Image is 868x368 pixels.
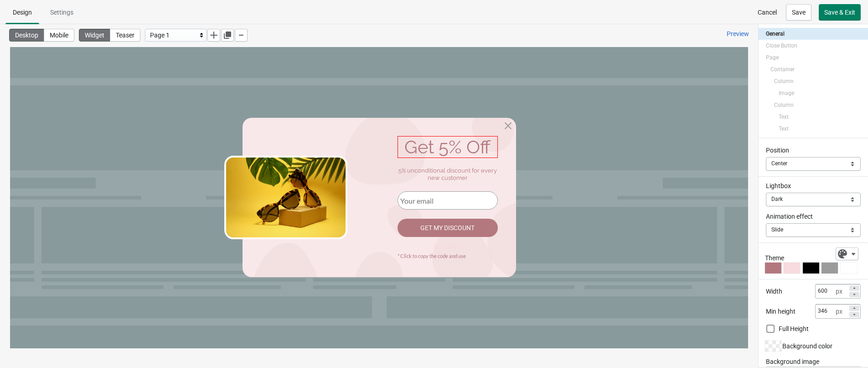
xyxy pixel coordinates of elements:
div: Page 1 [150,30,197,41]
iframe: widget [10,47,748,348]
span: Min height [766,308,796,315]
input: 346 [815,305,834,318]
span: Lightbox [766,182,791,189]
button: Desktop [9,29,44,42]
button: Teaser [110,29,140,42]
span: Teaser [116,32,134,39]
div: * Click to copy the code and use [387,206,488,212]
span: Settings [50,9,73,16]
span: Save & Exit [824,9,855,16]
div: px [836,306,842,317]
button: Mobile [44,29,74,42]
span: Background color [782,342,832,350]
span: Full Height [779,325,809,332]
img: fe45d935-c5e6-4594-a123-559a7bc3f3eb.png [214,109,337,192]
span: Desktop [15,32,38,39]
span: Width [766,288,782,295]
span: Preview [727,30,749,37]
button: Save & Exit [819,4,861,21]
div: px [836,286,842,297]
a: Preview [723,26,753,42]
div: Get 5% Off [387,89,488,111]
div: 5% unconditional discount for every new customer [387,120,488,134]
button: Save [786,4,811,21]
span: Position [766,147,789,154]
button: Widget [79,29,110,42]
span: Mobile [50,32,68,39]
span: Cancel [758,9,777,16]
span: Animation effect [766,213,813,220]
button: Cancel [752,4,782,21]
span: Save [792,9,806,16]
span: Theme [765,253,784,263]
span: Widget [85,32,104,39]
span: Design [13,9,32,16]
